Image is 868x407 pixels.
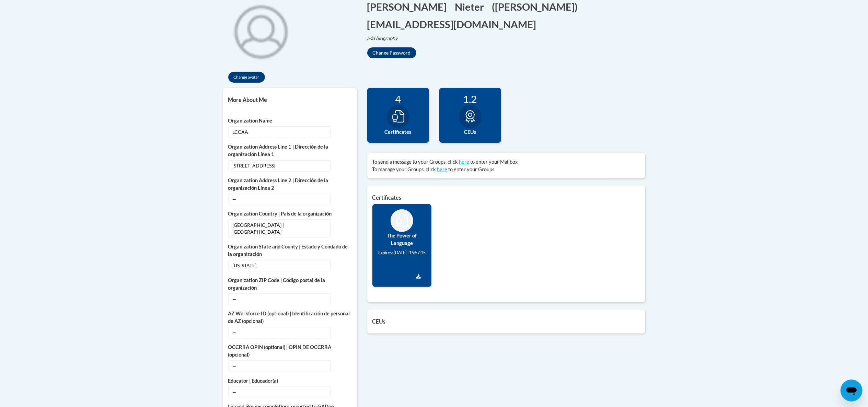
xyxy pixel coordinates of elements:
[228,243,352,258] label: Organization State and County | Estado y Condado de la organización
[228,260,331,271] span: [US_STATE]
[841,380,863,402] iframe: Button to launch messaging window
[372,318,640,325] h5: CEUs
[372,159,458,165] span: To send a message to your Groups, click
[372,194,640,201] h5: Certificates
[396,214,408,227] img: The Power of Language
[228,344,352,359] label: OCCRRA OPIN (optional) | OPIN DE OCCRRA (opcional)
[228,160,331,172] span: [STREET_ADDRESS]
[228,360,331,372] span: —
[228,96,352,103] h5: More About Me
[228,210,352,218] label: Organization Country | País de la organización
[228,327,331,338] span: —
[372,166,436,172] span: To manage your Groups, click
[444,128,496,136] label: CEUs
[228,194,331,205] span: —
[228,143,352,158] label: Organization Address Line 1 | Dirección de la organización Línea 1
[437,166,448,172] a: here
[228,377,352,385] label: Educator | Educador(a)
[228,117,352,125] label: Organization Name
[367,35,398,41] i: add biography
[228,72,265,83] button: Change avatar
[378,250,426,255] small: Expires: [DATE]T15:57:15
[410,271,426,282] a: Download Certificate
[228,277,352,292] label: Organization ZIP Code | Código postal de la organización
[444,93,496,105] div: 1.2
[367,17,541,31] button: Edit email address
[228,310,352,325] label: AZ Workforce ID (optional) | Identificación de personal de AZ (opcional)
[228,219,331,238] span: [GEOGRAPHIC_DATA] | [GEOGRAPHIC_DATA]
[228,293,331,305] span: —
[372,93,424,105] div: 4
[367,47,416,58] button: Change Password
[378,232,427,247] label: The Power of Language
[228,126,331,138] span: LCCAA
[228,386,331,398] span: —
[471,159,518,165] span: to enter your Mailbox
[228,177,352,192] label: Organization Address Line 2 | Dirección de la organización Línea 2
[459,159,470,165] a: here
[367,35,404,42] button: Edit biography
[372,128,424,136] label: Certificates
[449,166,495,172] span: to enter your Groups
